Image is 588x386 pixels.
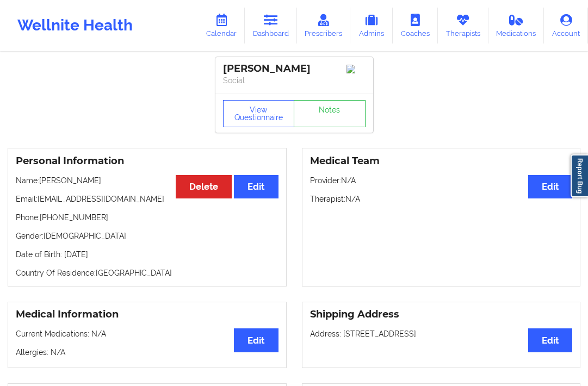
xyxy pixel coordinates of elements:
[176,175,232,198] button: Delete
[310,155,573,167] h3: Medical Team
[528,328,572,352] button: Edit
[223,63,366,75] div: [PERSON_NAME]
[294,100,366,127] a: Notes
[245,8,297,43] a: Dashboard
[310,194,573,204] p: Therapist: N/A
[310,175,573,186] p: Provider: N/A
[346,65,366,73] img: Image%2Fplaceholer-image.png
[16,212,278,223] p: Phone: [PHONE_NUMBER]
[297,8,351,43] a: Prescribers
[234,328,278,352] button: Edit
[16,328,278,339] p: Current Medications: N/A
[16,308,278,321] h3: Medical Information
[223,75,366,86] p: Social
[16,347,278,358] p: Allergies: N/A
[488,8,544,43] a: Medications
[223,100,295,127] button: View Questionnaire
[310,308,573,321] h3: Shipping Address
[16,155,278,167] h3: Personal Information
[393,8,438,43] a: Coaches
[544,8,588,43] a: Account
[16,175,278,186] p: Name: [PERSON_NAME]
[310,328,573,339] p: Address: [STREET_ADDRESS]
[234,175,278,198] button: Edit
[438,8,488,43] a: Therapists
[528,175,572,198] button: Edit
[16,249,278,260] p: Date of Birth: [DATE]
[350,8,393,43] a: Admins
[16,194,278,204] p: Email: [EMAIL_ADDRESS][DOMAIN_NAME]
[16,231,278,241] p: Gender: [DEMOGRAPHIC_DATA]
[571,154,588,197] a: Report Bug
[16,267,278,278] p: Country Of Residence: [GEOGRAPHIC_DATA]
[198,8,245,43] a: Calendar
